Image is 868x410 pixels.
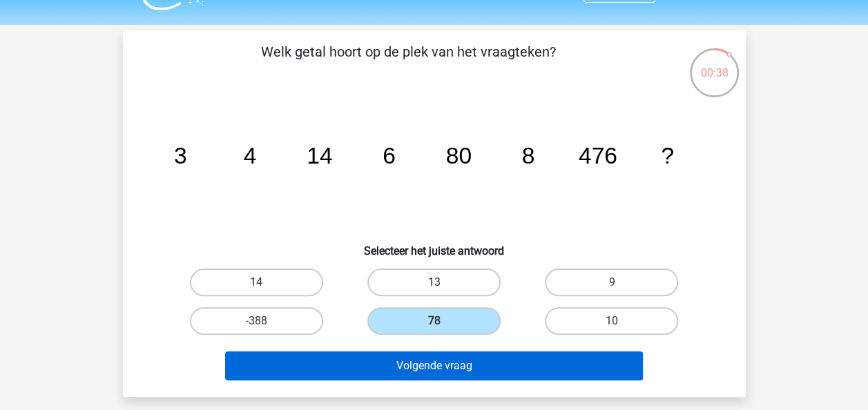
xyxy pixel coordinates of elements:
[190,269,323,296] label: 14
[307,143,332,168] tspan: 14
[190,307,323,335] label: -388
[545,307,678,335] label: 10
[145,233,724,257] h6: Selecteer het juiste antwoord
[688,47,740,81] div: 00:38
[367,269,501,296] label: 13
[145,41,672,83] p: Welk getal hoort op de plek van het vraagteken?
[578,143,617,168] tspan: 476
[545,269,678,296] label: 9
[367,307,501,335] label: 78
[225,351,643,380] button: Volgende vraag
[383,143,396,168] tspan: 6
[243,143,256,168] tspan: 4
[173,143,186,168] tspan: 3
[661,143,674,168] tspan: ?
[445,143,471,168] tspan: 80
[521,143,534,168] tspan: 8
